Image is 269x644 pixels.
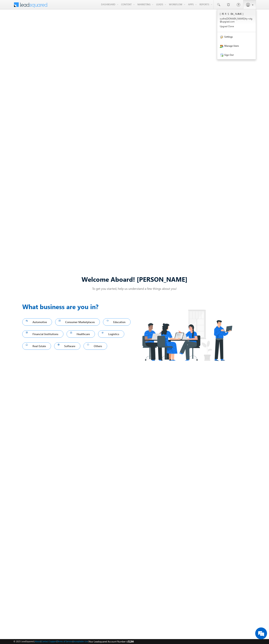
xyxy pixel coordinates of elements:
textarea: Type your message and hit 'Enter' [5,36,72,118]
a: Sign Out [217,50,256,59]
a: Acceptable Use [73,640,88,643]
a: [PERSON_NAME] sudhe[DOMAIN_NAME]tty+stg@upgrad.com Upgrad Clone [217,9,256,32]
p: sudhe [DOMAIN_NAME] tty+s tg@up grad. com [220,17,253,23]
div: Minimize live chat window [65,2,74,11]
a: Contact Support [41,640,57,643]
span: Your Leadsquared Account Number is [89,640,134,643]
span: Automotive [26,319,48,325]
a: About [35,640,41,643]
a: Settings [217,32,256,41]
span: Healthcare [70,331,92,337]
img: Industry.png [134,302,240,369]
span: © 2025 LeadSquared | | | | | [13,640,134,643]
p: Upgra d Clone [220,25,253,28]
em: Start Chat [54,121,71,127]
span: Financial Institutions [26,331,60,337]
div: Welcome Aboard! [PERSON_NAME] [22,275,247,283]
span: Software [58,343,77,349]
span: Others [87,343,104,349]
span: Education [107,319,127,325]
p: To get you started, help us understand a few things about you! [22,286,247,291]
span: 51284 [128,640,134,643]
span: Real Estate [26,343,47,349]
span: Consumer Marketplaces [59,319,96,325]
h3: What business are you in? [22,302,134,311]
a: Manage Users [217,41,256,50]
div: Chat with us now [20,21,66,26]
p: [PERSON_NAME] [220,12,253,15]
img: d_60004797649_company_0_60004797649 [7,21,17,26]
span: Logistics [102,331,121,337]
a: Terms of Service [57,640,73,643]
